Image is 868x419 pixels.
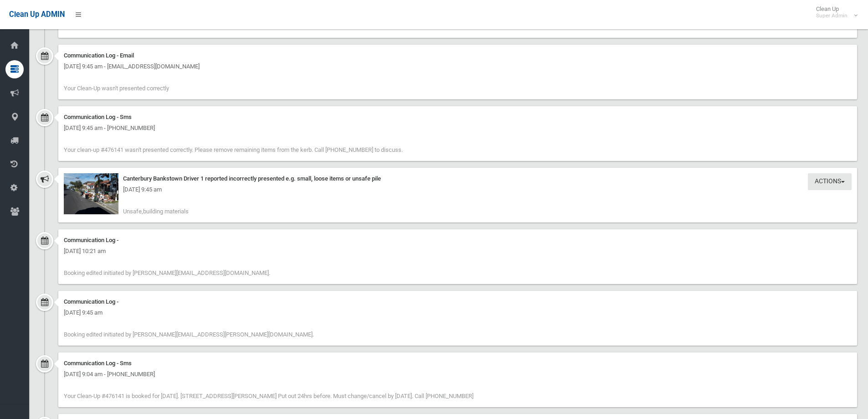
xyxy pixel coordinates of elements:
[64,393,473,399] span: Your Clean-Up #476141 is booked for [DATE]. [STREET_ADDRESS][PERSON_NAME] Put out 24hrs before. M...
[64,50,852,61] div: Communication Log - Email
[64,112,852,123] div: Communication Log - Sms
[64,358,852,369] div: Communication Log - Sms
[64,246,852,257] div: [DATE] 10:21 am
[64,269,270,276] span: Booking edited initiated by [PERSON_NAME][EMAIL_ADDRESS][DOMAIN_NAME].
[64,307,852,318] div: [DATE] 9:45 am
[64,146,403,153] span: Your clean-up #476141 wasn't presented correctly. Please remove remaining items from the kerb. Ca...
[64,61,852,72] div: [DATE] 9:45 am - [EMAIL_ADDRESS][DOMAIN_NAME]
[64,235,852,246] div: Communication Log -
[64,85,169,92] span: Your Clean-Up wasn't presented correctly
[808,173,852,190] button: Actions
[64,123,852,134] div: [DATE] 9:45 am - [PHONE_NUMBER]
[9,10,65,19] span: Clean Up ADMIN
[64,369,852,380] div: [DATE] 9:04 am - [PHONE_NUMBER]
[816,12,847,19] small: Super Admin
[812,5,857,19] span: Clean Up
[64,173,852,184] div: Canterbury Bankstown Driver 1 reported incorrectly presented e.g. small, loose items or unsafe pile
[64,173,118,214] img: 2025-08-1809.44.365762546676663895459.jpg
[64,331,314,338] span: Booking edited initiated by [PERSON_NAME][EMAIL_ADDRESS][PERSON_NAME][DOMAIN_NAME].
[64,296,852,307] div: Communication Log -
[64,184,852,195] div: [DATE] 9:45 am
[123,208,189,215] span: Unsafe,building materials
